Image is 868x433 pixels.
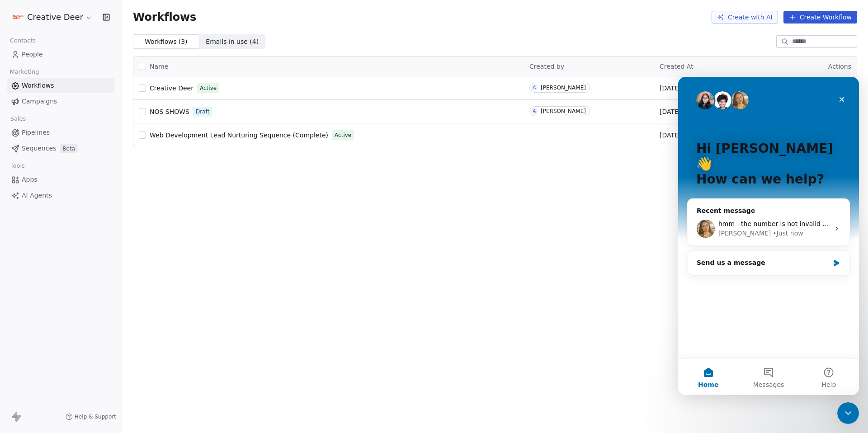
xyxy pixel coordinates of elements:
div: • Just now [94,152,125,161]
a: Help & Support [66,413,116,420]
span: hmm - the number is not invalid though, so that can't be the reason, its a number we use for What... [40,143,370,151]
span: People [22,50,43,59]
div: Send us a message [19,181,151,191]
a: AI Agents [7,188,114,203]
a: Workflows [7,78,114,93]
span: Active [335,131,351,139]
span: AI Agents [22,191,52,200]
span: Web Development Lead Nurturing Sequence (Complete) [150,132,328,139]
span: Workflows [133,11,196,24]
span: Sales [6,112,30,126]
span: Workflows [22,81,54,90]
span: Beta [60,144,78,153]
span: Apps [22,175,38,184]
div: A [533,84,536,91]
button: Help [121,282,181,318]
a: NOS SHOWS [150,107,189,116]
span: Actions [828,63,851,70]
button: Create with AI [712,11,778,24]
div: Close [156,14,172,31]
iframe: Intercom live chat [678,77,859,395]
span: Help & Support [75,413,116,420]
a: Apps [7,172,114,187]
a: Campaigns [7,94,114,109]
a: Pipelines [7,125,114,140]
span: Created by [529,63,564,70]
span: Marketing [6,65,43,79]
span: Tools [6,159,28,173]
span: Created At [660,63,693,70]
a: Web Development Lead Nurturing Sequence (Complete) [150,131,328,140]
img: Logo%20CD1.pdf%20(1).png [13,12,24,23]
button: Create Workflow [783,11,857,24]
span: [DATE] [660,107,681,116]
div: A [533,108,536,115]
button: Creative Deer [11,9,94,25]
span: NOS SHOWS [150,108,189,115]
span: Creative Deer [150,85,193,92]
span: Creative Deer [27,11,83,23]
div: Send us a message [9,174,172,198]
span: Name [150,62,168,71]
span: Messages [75,305,106,311]
a: SequencesBeta [7,141,114,156]
div: [PERSON_NAME] [541,108,586,114]
span: Active [200,84,217,92]
div: [PERSON_NAME] [40,152,93,161]
span: [DATE] [660,84,681,93]
a: People [7,47,114,62]
span: Contacts [6,34,40,47]
span: [DATE] [660,131,681,140]
a: Creative Deer [150,84,193,93]
button: Messages [60,282,120,318]
div: [PERSON_NAME] [541,85,586,91]
span: Home [20,305,40,311]
span: Sequences [22,144,56,153]
span: Help [143,305,158,311]
span: Draft [196,108,209,116]
span: Pipelines [22,128,50,137]
span: Emails in use ( 4 ) [206,37,259,47]
iframe: Intercom live chat [837,402,859,424]
span: Campaigns [22,97,57,106]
